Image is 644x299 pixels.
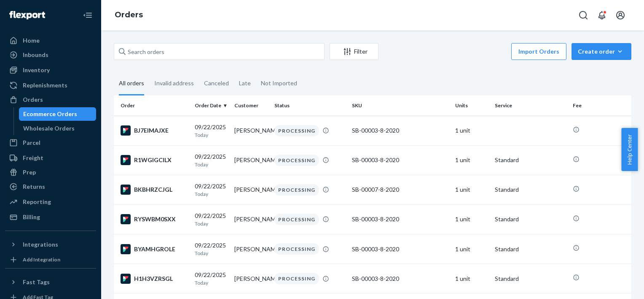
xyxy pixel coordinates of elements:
p: Today [195,279,228,286]
a: Ecommerce Orders [19,107,97,121]
a: Orders [5,93,96,106]
td: 1 unit [452,234,491,264]
p: Standard [495,156,566,164]
div: 09/22/2025 [195,123,228,139]
div: All orders [119,72,144,95]
button: Create order [572,43,631,60]
div: Integrations [23,240,58,249]
div: Billing [23,213,40,221]
div: 09/22/2025 [195,182,228,198]
div: BKBHRZCJGL [121,185,188,195]
a: Freight [5,151,96,165]
div: SB-00003-8-2020 [352,245,449,253]
div: Late [239,72,251,94]
div: PROCESSING [274,243,319,255]
input: Search orders [114,43,325,60]
div: 09/22/2025 [195,152,228,168]
td: [PERSON_NAME] [231,234,271,264]
div: Reporting [23,198,51,206]
p: Today [195,161,228,168]
p: Standard [495,245,566,253]
td: 1 unit [452,175,491,204]
div: Add Integration [23,256,60,263]
div: Inbounds [23,51,48,59]
div: Canceled [204,72,229,94]
td: [PERSON_NAME] [231,175,271,204]
th: Order [114,95,191,116]
ol: breadcrumbs [108,3,150,27]
div: Invalid address [154,72,194,94]
button: Import Orders [511,43,566,60]
div: Wholesale Orders [23,124,75,133]
div: Fast Tags [23,278,50,286]
td: [PERSON_NAME] [231,204,271,234]
a: Inventory [5,63,96,77]
a: Parcel [5,136,96,149]
div: PROCESSING [274,214,319,225]
td: 1 unit [452,145,491,175]
td: [PERSON_NAME] [231,116,271,145]
div: SB-00003-8-2020 [352,156,449,164]
a: Wholesale Orders [19,122,97,135]
button: Close Navigation [79,7,96,24]
td: 1 unit [452,116,491,145]
div: SB-00003-8-2020 [352,126,449,135]
button: Open notifications [593,7,610,24]
div: 09/22/2025 [195,271,228,286]
div: PROCESSING [274,125,319,136]
div: Inventory [23,66,50,74]
p: Standard [495,275,566,283]
p: Today [195,131,228,139]
button: Filter [330,43,378,60]
a: Inbounds [5,48,96,62]
a: Home [5,34,96,47]
img: Flexport logo [9,11,45,19]
div: Parcel [23,139,40,147]
div: BJ7EIMAJXE [121,125,188,136]
div: SB-00003-8-2020 [352,275,449,283]
a: Reporting [5,195,96,209]
div: Prep [23,168,36,177]
div: Ecommerce Orders [23,110,77,118]
div: SB-00007-8-2020 [352,185,449,194]
div: Returns [23,182,45,191]
th: Order Date [191,95,231,116]
th: Status [271,95,349,116]
th: Service [491,95,569,116]
button: Help Center [621,128,638,171]
th: Units [452,95,491,116]
div: Replenishments [23,81,67,90]
th: SKU [349,95,452,116]
button: Open Search Box [575,7,592,24]
a: Add Integration [5,255,96,265]
div: Customer [234,102,267,109]
p: Today [195,250,228,257]
p: Standard [495,185,566,194]
button: Integrations [5,238,96,251]
div: R1WGIGCILX [121,155,188,165]
a: Prep [5,166,96,179]
button: Fast Tags [5,275,96,289]
td: [PERSON_NAME] [231,264,271,294]
td: 1 unit [452,204,491,234]
div: Home [23,36,40,45]
div: 09/22/2025 [195,241,228,257]
div: Not Imported [261,72,297,94]
div: PROCESSING [274,155,319,166]
div: Create order [578,47,625,56]
a: Orders [115,10,143,19]
div: PROCESSING [274,273,319,284]
div: Freight [23,154,43,162]
p: Standard [495,215,566,223]
div: RYSWBM0SXX [121,214,188,224]
button: Open account menu [612,7,629,24]
div: H1H3VZRSGL [121,274,188,284]
td: 1 unit [452,264,491,294]
div: BYAMHGROLE [121,244,188,254]
p: Today [195,190,228,198]
th: Fee [569,95,631,116]
a: Replenishments [5,79,96,92]
div: SB-00003-8-2020 [352,215,449,223]
p: Today [195,220,228,227]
